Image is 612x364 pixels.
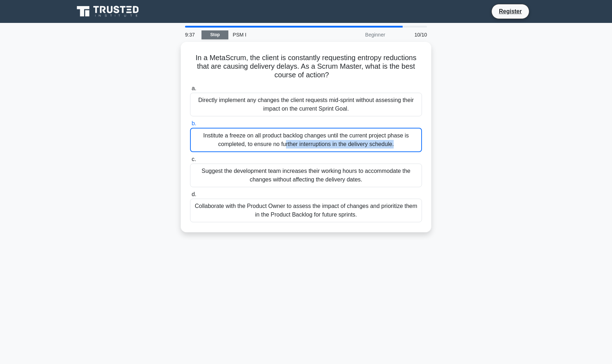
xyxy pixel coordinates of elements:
div: Institute a freeze on all product backlog changes until the current project phase is completed, t... [190,128,422,152]
div: 10/10 [389,28,431,42]
a: Stop [201,30,228,39]
h5: In a MetaScrum, the client is constantly requesting entropy reductions that are causing delivery ... [189,53,423,80]
div: Suggest the development team increases their working hours to accommodate the changes without aff... [190,164,422,187]
div: Beginner [327,28,389,42]
a: Register [495,7,526,16]
div: Collaborate with the Product Owner to assess the impact of changes and prioritize them in the Pro... [190,199,422,222]
span: d. [191,191,196,197]
div: 9:37 [181,28,201,42]
span: b. [191,120,196,126]
span: a. [191,85,196,91]
div: Directly implement any changes the client requests mid-sprint without assessing their impact on t... [190,93,422,116]
div: PSM I [228,28,327,42]
span: c. [191,156,196,162]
